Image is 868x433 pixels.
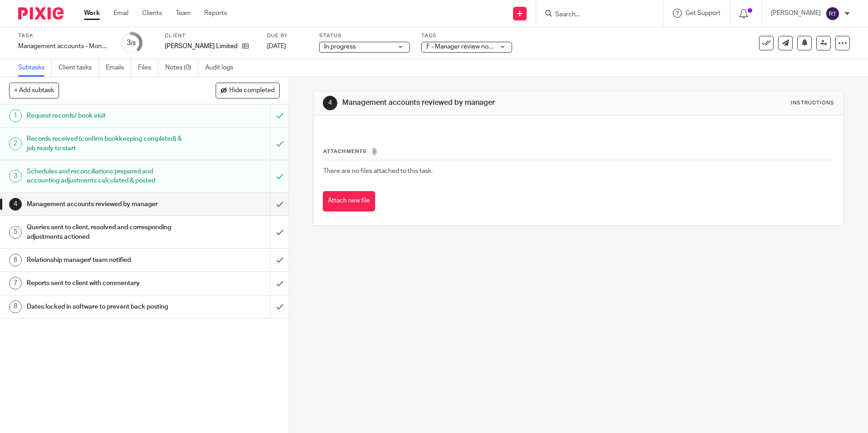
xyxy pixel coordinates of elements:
[323,149,367,154] span: Attachments
[27,221,183,244] h1: Queries sent to client, resolved and corresponding adjustments actioned
[267,32,308,39] label: Due by
[554,11,636,19] input: Search
[27,109,183,123] h1: Request records/ book visit
[270,193,289,216] div: Mark as done
[138,59,158,77] a: Files
[59,59,99,77] a: Client tasks
[270,272,289,295] div: Mark as done
[323,168,433,174] span: There are no files attached to this task.
[84,9,100,18] a: Work
[9,170,22,182] div: 3
[27,253,183,267] h1: Relationship manager/ team notified
[421,32,512,39] label: Tags
[270,249,289,271] div: Mark as done
[165,42,237,51] p: [PERSON_NAME] Limited
[270,160,289,192] div: Mark as to do
[204,9,227,18] a: Reports
[9,109,22,122] div: 1
[816,36,831,50] a: Reassign task
[165,59,198,77] a: Notes (0)
[18,59,52,77] a: Subtasks
[9,83,59,98] button: + Add subtask
[9,138,22,150] div: 2
[825,6,840,21] img: svg%3E
[426,44,540,50] span: F - Manager review notes to be actioned
[18,42,109,51] div: Management accounts - Monthly
[797,36,812,50] button: Snooze task
[18,7,64,20] img: Pixie
[9,198,22,211] div: 4
[686,10,720,16] span: Get Support
[106,59,131,77] a: Emails
[142,9,162,18] a: Clients
[342,98,598,108] h1: Management accounts reviewed by manager
[205,59,240,77] a: Audit logs
[771,9,821,18] p: [PERSON_NAME]
[127,38,136,48] div: 3
[323,96,337,110] div: 4
[229,87,275,94] span: Hide completed
[176,9,191,18] a: Team
[18,32,109,39] label: Task
[9,277,22,290] div: 7
[9,226,22,239] div: 5
[791,99,834,107] div: Instructions
[324,44,356,50] span: In progress
[319,32,410,39] label: Status
[242,43,249,49] i: Open client page
[270,295,289,318] div: Mark as done
[270,104,289,127] div: Mark as to do
[113,9,128,18] a: Email
[165,42,237,51] span: W.J. Rowe Limited
[9,300,22,313] div: 8
[270,216,289,248] div: Mark as done
[27,300,183,314] h1: Dates locked in software to prevent back posting
[27,197,183,211] h1: Management accounts reviewed by manager
[216,83,280,98] button: Hide completed
[9,254,22,266] div: 6
[778,36,793,50] a: Send new email to W.J. Rowe Limited
[165,32,256,39] label: Client
[27,276,183,290] h1: Reports sent to client with commentary
[27,132,183,155] h1: Records received (confirm bookkeeping completed) & job ready to start
[267,43,286,49] span: [DATE]
[27,165,183,188] h1: Schedules and reconciliations prepared and accounting adjustments calculated & posted
[323,191,375,212] button: Attach new file
[270,128,289,160] div: Mark as to do
[131,41,136,46] small: /8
